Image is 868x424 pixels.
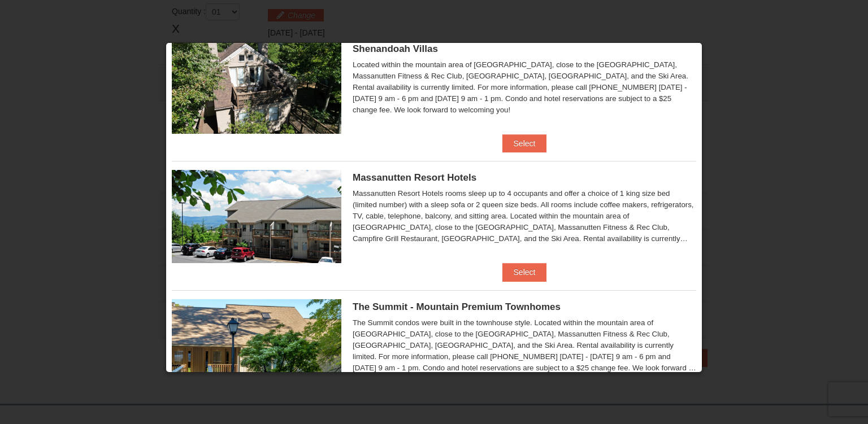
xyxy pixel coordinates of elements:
[172,170,341,263] img: 19219026-1-e3b4ac8e.jpg
[353,59,696,116] div: Located within the mountain area of [GEOGRAPHIC_DATA], close to the [GEOGRAPHIC_DATA], Massanutte...
[353,317,696,374] div: The Summit condos were built in the townhouse style. Located within the mountain area of [GEOGRAP...
[353,301,561,312] span: The Summit - Mountain Premium Townhomes
[353,172,476,183] span: Massanutten Resort Hotels
[353,188,696,244] div: Massanutten Resort Hotels rooms sleep up to 4 occupants and offer a choice of 1 king size bed (li...
[502,263,547,281] button: Select
[353,43,438,54] span: Shenandoah Villas
[172,299,341,392] img: 19219034-1-0eee7e00.jpg
[172,41,341,134] img: 19219019-2-e70bf45f.jpg
[502,134,547,152] button: Select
